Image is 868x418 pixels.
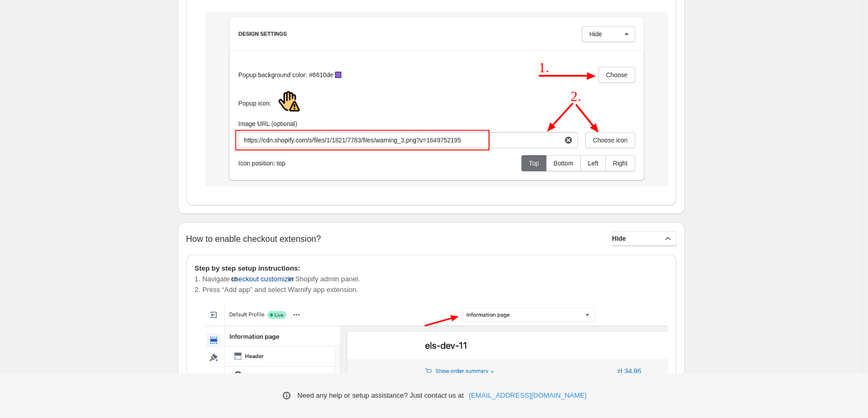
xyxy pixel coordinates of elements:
[231,271,295,288] button: checkout customizer
[195,285,668,295] p: 2. Press “Add app” and select Warnify app extension.
[469,390,587,401] a: [EMAIL_ADDRESS][DOMAIN_NAME]
[195,264,301,272] strong: Step by step setup instructions:
[231,274,295,285] span: checkout customizer
[195,274,668,285] p: 1. Navigate to in Shopify admin panel.
[612,231,676,246] button: Hide
[612,234,626,243] span: Hide
[186,234,321,244] h2: How to enable checkout extension?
